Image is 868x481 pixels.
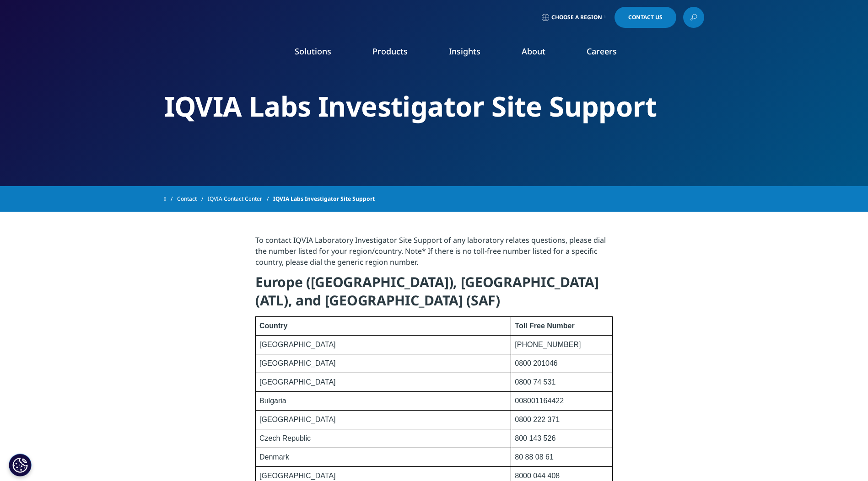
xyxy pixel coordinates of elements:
td: 008001164422 [511,392,613,411]
td: [GEOGRAPHIC_DATA] [256,336,511,354]
span: Choose a Region [551,14,602,21]
a: IQVIA Contact Center [208,191,273,207]
span: IQVIA Labs Investigator Site Support [273,191,375,207]
td: Denmark [256,448,511,467]
td: 0800 74 531 [511,373,613,392]
a: Contact [177,191,208,207]
td: 0800 201046 [511,354,613,373]
td: Bulgaria [256,392,511,411]
th: Toll Free Number [511,317,613,336]
td: [GEOGRAPHIC_DATA] [256,373,511,392]
a: Careers [587,46,617,57]
span: Contact Us [628,15,663,20]
td: 800 143 526 [511,429,613,448]
td: [GEOGRAPHIC_DATA] [256,411,511,429]
a: About [522,46,545,57]
td: [GEOGRAPHIC_DATA] [256,354,511,373]
h4: Europe ([GEOGRAPHIC_DATA]), [GEOGRAPHIC_DATA] (ATL), and [GEOGRAPHIC_DATA] (SAF) [255,273,613,316]
td: 0800 222 371 [511,411,613,429]
h2: IQVIA Labs Investigator Site Support [164,89,704,123]
td: Czech Republic [256,429,511,448]
p: To contact IQVIA Laboratory Investigator Site Support of any laboratory relates questions, please... [255,235,613,273]
a: Products [372,46,408,57]
a: Solutions [295,46,331,57]
td: 80 88 08 61 [511,448,613,467]
a: Insights [449,46,480,57]
nav: Primary [241,32,704,75]
td: [PHONE_NUMBER] [511,336,613,354]
th: Country [256,317,511,336]
button: Cookie-instellingen [9,454,32,476]
a: Contact Us [615,7,676,28]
